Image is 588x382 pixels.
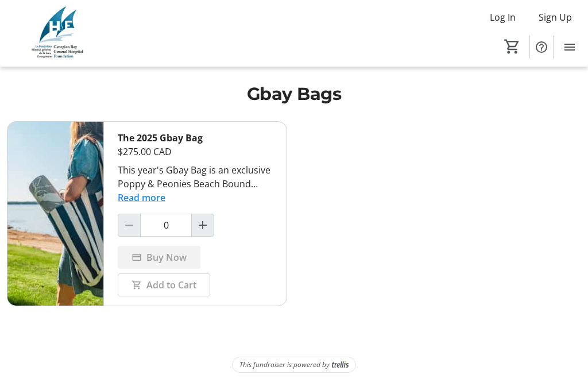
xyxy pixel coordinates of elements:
button: Log In [481,8,525,26]
div: The 2025 Gbay Bag [118,131,273,145]
input: The 2025 Gbay Bag Quantity [140,214,192,237]
button: Increment by one [192,214,214,236]
span: This fundraiser is powered by [239,360,330,370]
button: Cart [502,36,523,57]
img: Georgian Bay General Hospital Foundation's Logo [7,5,109,62]
img: The 2025 Gbay Bag [7,122,103,306]
img: Trellis Logo [332,361,349,369]
button: Sign Up [529,8,581,26]
span: Log In [490,10,516,24]
div: This year's Gbay Bag is an exclusive Poppy & Peonies Beach Bound Tote, filled with a diverse asso... [118,163,273,191]
button: Read more [118,191,165,204]
button: Menu [558,36,581,59]
span: Sign Up [539,10,572,24]
h1: Gbay Bags [7,81,581,107]
button: Help [530,36,553,59]
div: $275.00 CAD [118,145,273,159]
